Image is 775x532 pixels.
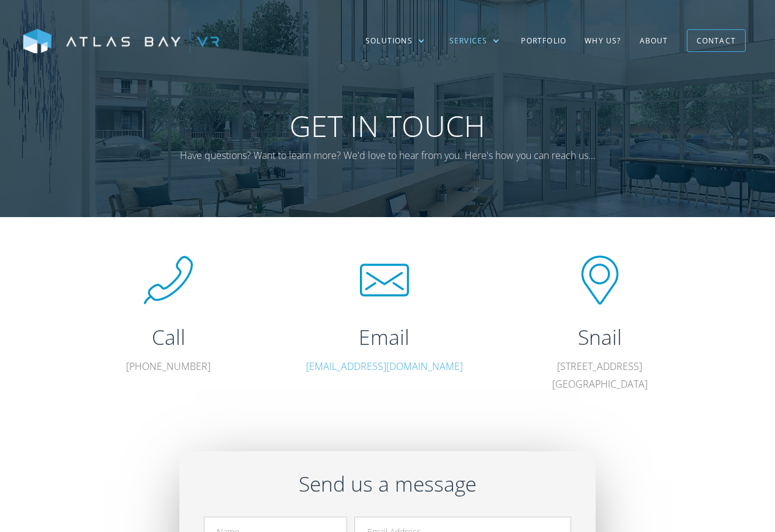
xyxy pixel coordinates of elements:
p: [PHONE_NUMBER] [87,358,250,375]
div: Contact [697,31,736,50]
h1: Get In Touch [173,108,602,144]
a: About [631,23,678,59]
h2: Snail [518,323,681,352]
div: Solutions [365,35,413,46]
a: [EMAIL_ADDRESS][DOMAIN_NAME] [306,360,463,373]
a: Portfolio [512,23,575,59]
div: Services [437,23,512,59]
p: [STREET_ADDRESS] [GEOGRAPHIC_DATA] [518,358,681,393]
div: Services [449,35,488,46]
h2: Send us a message [204,470,571,498]
p: Have questions? Want to learn more? We'd love to hear from you. Here's how you can reach us... [173,147,602,164]
h2: Email [302,323,466,352]
a: Contact [687,29,746,52]
a: Why US? [575,23,630,59]
img: Atlas Bay VR Logo [23,29,219,54]
div: Solutions [353,23,437,59]
h2: Call [87,323,250,352]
